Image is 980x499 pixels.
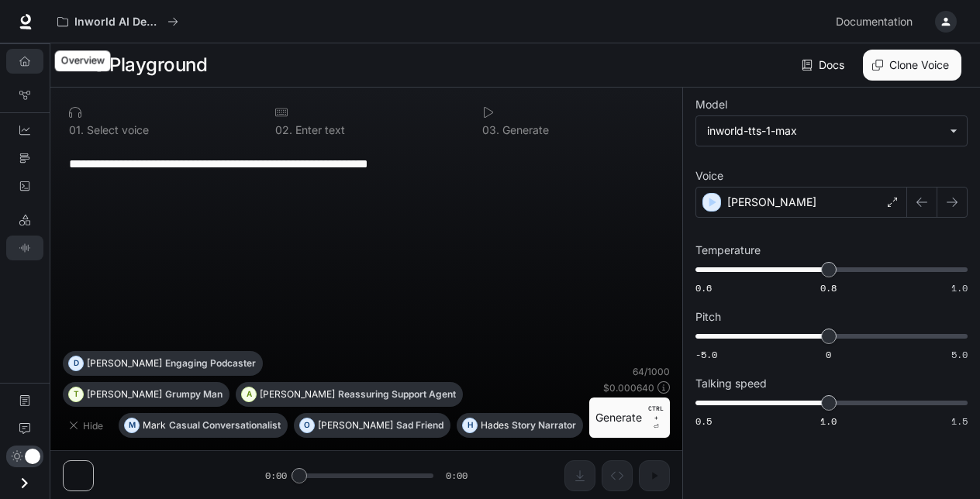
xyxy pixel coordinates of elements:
[482,125,499,136] p: 0 3 .
[165,359,256,368] p: Engaging Podcaster
[275,125,292,136] p: 0 2 .
[6,416,43,441] a: Feedback
[603,381,654,394] p: $ 0.000640
[292,125,345,136] p: Enter text
[169,421,281,430] p: Casual Conversationalist
[69,50,207,81] h1: TTS Playground
[165,390,223,399] p: Grumpy Man
[727,194,816,210] p: [PERSON_NAME]
[84,125,149,136] p: Select voice
[512,421,576,430] p: Story Narrator
[707,123,942,139] div: inworld-tts-1-max
[63,382,229,407] button: T[PERSON_NAME]Grumpy Man
[63,413,112,438] button: Hide
[6,236,43,260] a: TTS Playground
[63,351,263,376] button: D[PERSON_NAME]Engaging Podcaster
[294,413,450,438] button: O[PERSON_NAME]Sad Friend
[7,467,42,499] button: Open drawer
[695,348,717,361] span: -5.0
[481,421,509,430] p: Hades
[6,208,43,232] a: LLM Playground
[242,382,256,407] div: A
[695,311,721,322] p: Pitch
[69,382,83,407] div: T
[951,281,968,294] span: 1.0
[695,281,712,294] span: 0.6
[69,125,84,136] p: 0 1 .
[836,12,913,32] span: Documentation
[499,125,549,136] p: Generate
[396,421,443,430] p: Sad Friend
[143,421,166,430] p: Mark
[820,281,837,294] span: 0.8
[648,404,664,422] p: CTRL +
[236,382,463,407] button: A[PERSON_NAME]Reassuring Support Agent
[25,447,40,464] span: Dark mode toggle
[695,378,767,389] p: Talking speed
[6,146,43,170] a: Traces
[6,118,43,143] a: Dashboards
[799,50,851,81] a: Docs
[696,116,967,146] div: inworld-tts-1-max
[300,413,314,438] div: O
[119,413,288,438] button: MMarkCasual Conversationalist
[318,421,393,430] p: [PERSON_NAME]
[69,351,83,376] div: D
[463,413,477,438] div: H
[6,388,43,413] a: Documentation
[260,390,335,399] p: [PERSON_NAME]
[6,83,43,108] a: Graph Registry
[648,404,664,432] p: ⏎
[74,15,161,29] p: Inworld AI Demos
[951,415,968,428] span: 1.5
[87,359,162,368] p: [PERSON_NAME]
[820,415,837,428] span: 1.0
[6,174,43,198] a: Logs
[695,415,712,428] span: 0.5
[826,348,831,361] span: 0
[338,390,456,399] p: Reassuring Support Agent
[6,49,43,74] a: Overview
[830,6,924,37] a: Documentation
[695,170,723,181] p: Voice
[589,397,670,438] button: GenerateCTRL +⏎
[55,50,111,71] div: Overview
[50,6,185,37] button: All workspaces
[125,413,139,438] div: M
[863,50,961,81] button: Clone Voice
[457,413,583,438] button: HHadesStory Narrator
[695,245,761,256] p: Temperature
[951,348,968,361] span: 5.0
[695,99,727,110] p: Model
[87,390,162,399] p: [PERSON_NAME]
